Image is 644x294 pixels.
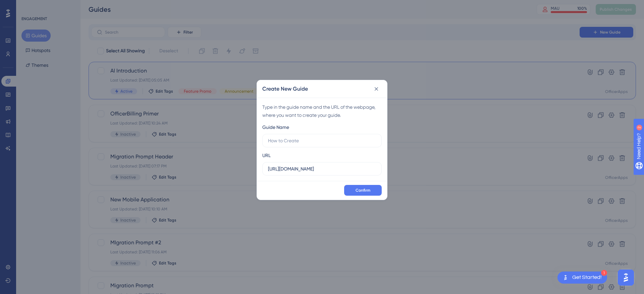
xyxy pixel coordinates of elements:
[616,267,636,288] iframe: UserGuiding AI Assistant Launcher
[601,270,607,276] div: 1
[268,137,376,144] input: How to Create
[268,165,376,173] input: https://www.example.com
[572,274,602,281] div: Get Started!
[47,3,49,9] div: 2
[262,103,382,119] div: Type in the guide name and the URL of the webpage, where you want to create your guide.
[262,123,289,131] div: Guide Name
[262,85,308,93] h2: Create New Guide
[262,151,271,159] div: URL
[561,274,570,282] img: launcher-image-alternative-text
[557,272,607,284] div: Open Get Started! checklist, remaining modules: 1
[16,2,42,10] span: Need Help?
[356,188,370,193] span: Confirm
